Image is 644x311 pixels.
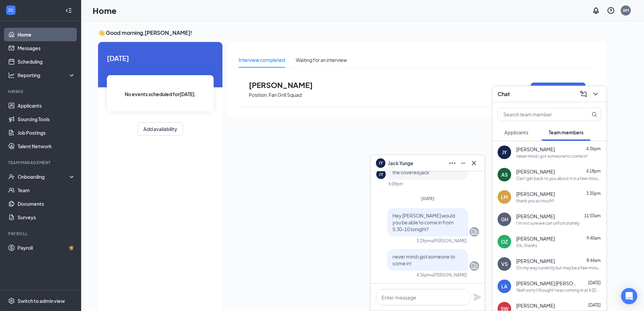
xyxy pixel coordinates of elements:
span: • [PERSON_NAME] [431,238,467,244]
span: Team members [549,129,583,135]
button: Ellipses [447,158,458,169]
span: [PERSON_NAME] [516,235,555,242]
span: [DATE] [588,280,601,285]
span: Applicants [504,129,528,135]
svg: Analysis [8,72,15,79]
input: Search team member [498,108,578,121]
div: Interview completed [239,56,285,64]
a: Surveys [18,210,75,224]
div: Onboarding [18,173,70,180]
button: Cross [469,158,479,169]
div: 3:29pm [416,238,431,244]
svg: Minimize [459,159,467,167]
a: Sourcing Tools [18,112,75,126]
button: ChevronDown [590,89,601,99]
div: Payroll [8,231,74,237]
div: Hiring [8,89,74,94]
span: [DATE] [421,196,434,201]
div: AM [623,7,629,13]
h3: Chat [498,90,510,98]
a: Messages [18,41,75,55]
button: Add availability [138,122,183,136]
div: 4:36pm [416,272,431,278]
a: Team [18,183,75,197]
span: [PERSON_NAME] [516,213,555,220]
svg: UserCheck [8,173,15,180]
span: 4:36pm [586,146,601,151]
svg: Settings [8,297,15,304]
div: JY [379,172,383,177]
div: VS [501,261,508,267]
span: 3:35pm [586,191,601,196]
svg: Company [470,228,478,236]
svg: Ellipses [448,159,456,167]
button: ComposeMessage [578,89,589,99]
div: Can I get back to you about it in a few minutes? [516,176,601,181]
span: Hey [PERSON_NAME] would you be able to come in from 5:30-10 tonight? [392,213,455,232]
span: [DATE] [588,303,601,308]
svg: ChevronDown [592,90,600,98]
div: Team Management [8,160,74,165]
span: • [PERSON_NAME] [431,272,467,278]
span: [PERSON_NAME] [516,258,555,264]
span: No events scheduled for [DATE] . [125,90,196,98]
svg: QuestionInfo [607,6,615,15]
span: [PERSON_NAME] [PERSON_NAME] [516,280,577,287]
svg: Cross [470,159,478,167]
a: Home [18,28,75,41]
svg: MagnifyingGlass [592,112,597,117]
a: Documents [18,197,75,210]
span: [PERSON_NAME] [516,191,555,197]
div: OZ [501,238,508,245]
span: [PERSON_NAME] [516,146,555,153]
div: Yeah sorry I thought I was coming in at 6 [DATE], I'm already on my way. [516,287,601,293]
div: AS [501,171,508,178]
div: On my way currently but may be a few minutes late [516,265,601,271]
span: [DATE] [107,53,214,63]
svg: Collapse [65,7,72,14]
span: [PERSON_NAME] [516,302,555,309]
button: Minimize [458,158,469,169]
span: [PERSON_NAME] [516,168,555,175]
span: [PERSON_NAME] [249,81,323,89]
span: 4:18pm [586,169,601,174]
p: Position: [249,92,268,98]
svg: WorkstreamLogo [7,7,14,14]
div: GH [501,216,508,223]
span: never mind i got someone to come in! [392,253,455,266]
div: JY [502,149,507,156]
span: 8:44am [587,258,601,263]
div: LA [501,283,507,290]
a: Applicants [18,99,75,112]
svg: Plane [473,293,481,301]
button: Move to next stage [531,83,586,97]
div: never mind i got someone to come in! [516,153,588,159]
a: Talent Network [18,139,75,153]
p: Fan Grill Squad [269,92,302,98]
div: Switch to admin view [18,297,65,304]
a: Scheduling [18,55,75,68]
div: thank you so much!! [516,198,554,204]
svg: ComposeMessage [579,90,588,98]
span: Jack Yunge [388,159,413,167]
div: Reporting [18,72,76,79]
h3: 👋 Good morning, [PERSON_NAME] ! [98,29,606,37]
span: 11:03am [584,213,601,218]
span: 9:40am [587,236,601,241]
svg: Company [470,262,478,270]
div: I’m not sure we can unfortunately [516,220,579,226]
div: Open Intercom Messenger [621,288,637,304]
div: Waiting for an interview [296,56,347,64]
div: 6:09pm [388,181,403,187]
a: Job Postings [18,126,75,139]
div: Ok, thanks [516,243,537,248]
h1: Home [93,5,117,16]
svg: Notifications [592,6,600,15]
div: LM [501,194,508,200]
a: PayrollCrown [18,241,75,254]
